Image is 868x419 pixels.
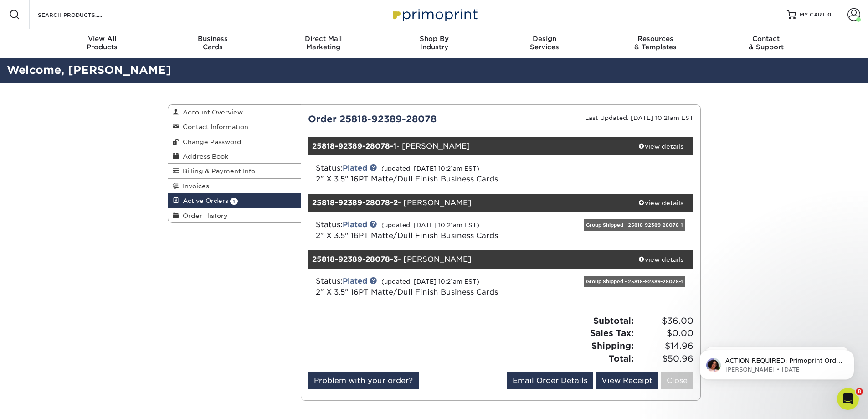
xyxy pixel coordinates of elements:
[47,35,158,43] span: View All
[379,35,489,43] span: Shop By
[637,327,693,340] span: $0.00
[379,35,489,51] div: Industry
[157,29,268,58] a: BusinessCards
[47,35,158,51] div: Products
[381,165,479,172] small: (updated: [DATE] 10:21am EST)
[308,372,419,389] a: Problem with your order?
[312,142,396,150] strong: 25818-92389-28078-1
[661,372,693,389] a: Close
[179,109,243,116] span: Account Overview
[268,35,379,43] span: Direct Mail
[596,372,658,389] a: View Receipt
[629,198,693,207] div: view details
[168,179,301,193] a: Invoices
[629,194,693,212] a: view details
[179,197,228,204] span: Active Orders
[629,142,693,151] div: view details
[268,29,379,58] a: Direct MailMarketing
[316,231,498,240] a: 2" X 3.5" 16PT Matte/Dull Finish Business Cards
[343,277,367,285] a: Plated
[47,29,158,58] a: View AllProducts
[591,341,634,351] strong: Shipping:
[629,137,693,155] a: view details
[268,35,379,51] div: Marketing
[381,278,479,285] small: (updated: [DATE] 10:21am EST)
[711,35,822,51] div: & Support
[312,255,398,264] strong: 25818-92389-28078-3
[308,194,629,212] div: - [PERSON_NAME]
[308,137,629,155] div: - [PERSON_NAME]
[343,164,367,172] a: Plated
[157,35,268,51] div: Cards
[168,119,301,134] a: Contact Information
[637,352,693,365] span: $50.96
[301,112,501,126] div: Order 25818-92389-28078
[381,222,479,228] small: (updated: [DATE] 10:21am EST)
[343,220,367,229] a: Plated
[179,153,228,160] span: Address Book
[600,29,711,58] a: Resources& Templates
[600,35,711,51] div: & Templates
[711,35,822,43] span: Contact
[629,255,693,264] div: view details
[179,123,248,130] span: Contact Information
[309,219,565,241] div: Status:
[379,29,489,58] a: Shop ByIndustry
[489,35,600,43] span: Design
[585,114,693,121] small: Last Updated: [DATE] 10:21am EST
[686,331,868,394] iframe: Intercom notifications message
[489,35,600,51] div: Services
[179,212,228,219] span: Order History
[637,340,693,352] span: $14.96
[179,167,255,175] span: Billing & Payment Info
[489,29,600,58] a: DesignServices
[308,250,629,269] div: - [PERSON_NAME]
[309,276,565,298] div: Status:
[629,250,693,269] a: view details
[593,316,634,326] strong: Subtotal:
[584,276,685,287] div: Group Shipped - 25818-92389-28078-1
[584,219,685,231] div: Group Shipped - 25818-92389-28078-1
[168,105,301,119] a: Account Overview
[389,5,480,24] img: Primoprint
[168,208,301,222] a: Order History
[507,372,593,389] a: Email Order Details
[827,11,832,18] span: 0
[179,182,209,190] span: Invoices
[711,29,822,58] a: Contact& Support
[168,193,301,208] a: Active Orders 1
[157,35,268,43] span: Business
[312,198,398,207] strong: 25818-92389-28078-2
[837,388,859,410] iframe: Intercom live chat
[316,288,498,296] a: 2" X 3.5" 16PT Matte/Dull Finish Business Cards
[168,134,301,149] a: Change Password
[316,175,498,183] a: 2" X 3.5" 16PT Matte/Dull Finish Business Cards
[230,198,238,205] span: 1
[168,149,301,164] a: Address Book
[168,164,301,178] a: Billing & Payment Info
[856,388,863,395] span: 8
[637,315,693,327] span: $36.00
[309,163,565,185] div: Status:
[179,138,241,145] span: Change Password
[609,353,634,363] strong: Total:
[37,9,126,20] input: SEARCH PRODUCTS.....
[600,35,711,43] span: Resources
[590,328,634,338] strong: Sales Tax:
[800,11,826,19] span: MY CART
